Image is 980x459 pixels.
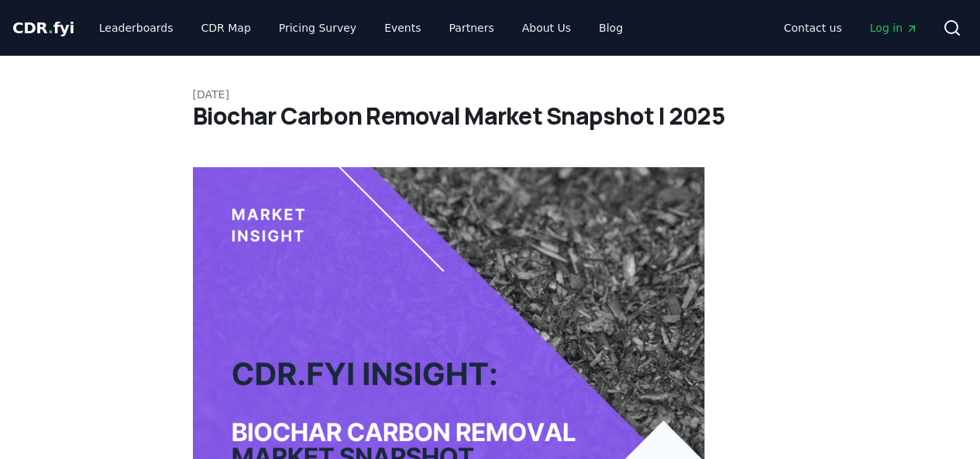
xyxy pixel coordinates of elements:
a: Contact us [772,14,854,42]
a: Blog [586,14,635,42]
a: CDR Map [189,14,263,42]
a: Pricing Survey [266,14,369,42]
a: Leaderboards [87,14,186,42]
a: Partners [437,14,507,42]
span: . [48,19,53,37]
span: CDR fyi [12,19,74,37]
a: Log in [858,14,930,42]
a: CDR.fyi [12,17,74,39]
nav: Main [87,14,635,42]
span: Log in [870,20,918,36]
h1: Biochar Carbon Removal Market Snapshot | 2025 [193,102,788,130]
nav: Main [772,14,930,42]
a: About Us [510,14,583,42]
a: Events [372,14,433,42]
p: [DATE] [193,87,788,102]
